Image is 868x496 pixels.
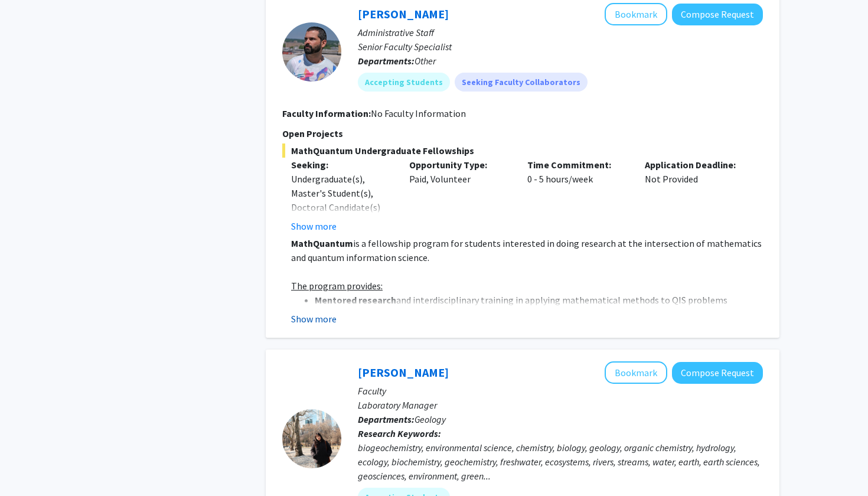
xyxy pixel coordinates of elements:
iframe: Chat [9,443,50,487]
p: Laboratory Manager [358,398,763,412]
div: Not Provided [636,158,754,233]
b: Departments: [358,413,415,425]
div: 0 - 5 hours/week [518,158,637,233]
a: [PERSON_NAME] [358,365,449,380]
mat-chip: Accepting Students [358,73,450,92]
li: and interdisciplinary training in applying mathematical methods to QIS problems [315,293,763,307]
span: MathQuantum Undergraduate Fellowships [282,143,763,158]
button: Show more [291,219,337,233]
strong: MathQuantum [291,237,353,249]
p: Open Projects [282,126,763,141]
button: Compose Request to Daniel Serrano [672,4,763,25]
span: Geology [415,413,446,425]
p: Senior Faculty Specialist [358,40,763,54]
b: Faculty Information: [282,107,371,119]
button: Add Ashley Mon to Bookmarks [605,361,667,384]
button: Show more [291,312,337,326]
div: biogeochemistry, environmental science, chemistry, biology, geology, organic chemistry, hydrology... [358,440,763,483]
div: Paid, Volunteer [400,158,518,233]
p: Seeking: [291,158,391,172]
p: Administrative Staff [358,25,763,40]
b: Research Keywords: [358,428,441,439]
a: [PERSON_NAME] [358,6,449,21]
p: Opportunity Type: [409,158,510,172]
button: Add Daniel Serrano to Bookmarks [605,3,667,25]
mat-chip: Seeking Faculty Collaborators [455,73,588,92]
p: is a fellowship program for students interested in doing research at the intersection of mathemat... [291,236,763,265]
u: The program provides: [291,280,383,292]
span: No Faculty Information [371,107,466,119]
div: Undergraduate(s), Master's Student(s), Doctoral Candidate(s) (PhD, MD, DMD, PharmD, etc.), Postdo... [291,172,391,285]
p: Faculty [358,384,763,398]
button: Compose Request to Ashley Mon [672,362,763,384]
b: Departments: [358,55,415,67]
strong: Mentored research [315,294,396,306]
p: Application Deadline: [645,158,745,172]
p: Time Commitment: [527,158,628,172]
span: Other [415,55,436,67]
